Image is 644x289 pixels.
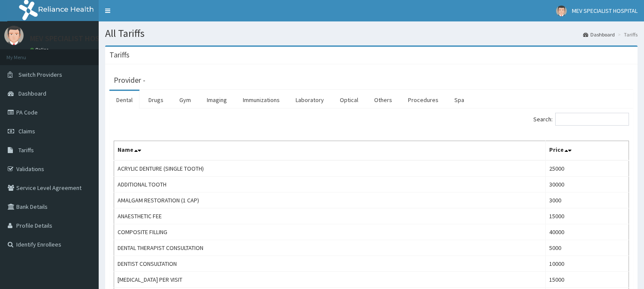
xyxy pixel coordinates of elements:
[545,160,629,177] td: 25000
[114,76,145,84] h3: Provider -
[30,35,118,42] p: MEV SPECIALIST HOSPITAL
[289,91,331,109] a: Laboratory
[200,91,234,109] a: Imaging
[545,240,629,256] td: 5000
[583,31,615,38] a: Dashboard
[114,177,546,193] td: ADDITIONAL TOOTH
[572,7,638,15] span: MEV SPECIALIST HOSPITAL
[172,91,198,109] a: Gym
[545,193,629,208] td: 3000
[447,91,471,109] a: Spa
[18,71,62,78] span: Switch Providers
[616,31,638,38] li: Tariffs
[556,6,567,16] img: User Image
[142,91,170,109] a: Drugs
[333,91,365,109] a: Optical
[18,127,35,135] span: Claims
[109,51,130,59] h3: Tariffs
[114,240,546,256] td: DENTAL THERAPIST CONSULTATION
[545,224,629,240] td: 40000
[236,91,287,109] a: Immunizations
[105,28,638,39] h1: All Tariffs
[18,90,46,97] span: Dashboard
[545,208,629,224] td: 15000
[114,272,546,288] td: [MEDICAL_DATA] PER VISIT
[114,256,546,272] td: DENTIST CONSULTATION
[30,47,51,53] a: Online
[545,141,629,161] th: Price
[401,91,445,109] a: Procedures
[114,224,546,240] td: COMPOSITE FILLING
[114,160,546,177] td: ACRYLIC DENTURE (SINGLE TOOTH)
[114,208,546,224] td: ANAESTHETIC FEE
[18,146,34,154] span: Tariffs
[114,141,546,161] th: Name
[545,256,629,272] td: 10000
[555,113,629,126] input: Search:
[545,177,629,193] td: 30000
[533,113,629,126] label: Search:
[4,26,24,45] img: User Image
[367,91,399,109] a: Others
[114,193,546,208] td: AMALGAM RESTORATION (1 CAP)
[545,272,629,288] td: 15000
[109,91,139,109] a: Dental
